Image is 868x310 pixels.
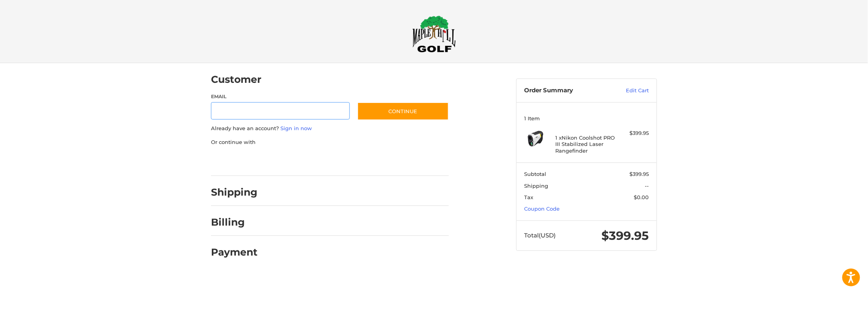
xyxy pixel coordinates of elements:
[556,134,616,154] h4: 1 x Nikon Coolshot PRO III Stabilized Laser Rangefinder
[525,232,556,239] span: Total (USD)
[211,186,258,198] h2: Shipping
[211,138,449,146] p: Or continue with
[280,125,312,131] a: Sign in now
[634,194,649,200] span: $0.00
[275,154,334,168] iframe: PayPal-paylater
[211,216,257,228] h2: Billing
[211,246,258,258] h2: Payment
[609,87,649,95] a: Edit Cart
[342,154,401,168] iframe: PayPal-venmo
[645,183,649,189] span: --
[525,115,649,121] h3: 1 Item
[211,125,449,133] p: Already have an account?
[618,129,649,137] div: $399.95
[211,73,261,86] h2: Customer
[357,102,449,120] button: Continue
[525,205,560,212] a: Coupon Code
[413,15,456,52] img: Maple Hill Golf
[602,228,649,243] span: $399.95
[525,171,547,177] span: Subtotal
[209,154,268,168] iframe: PayPal-paypal
[211,93,350,100] label: Email
[630,171,649,177] span: $399.95
[525,194,534,200] span: Tax
[525,183,549,189] span: Shipping
[525,87,609,95] h3: Order Summary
